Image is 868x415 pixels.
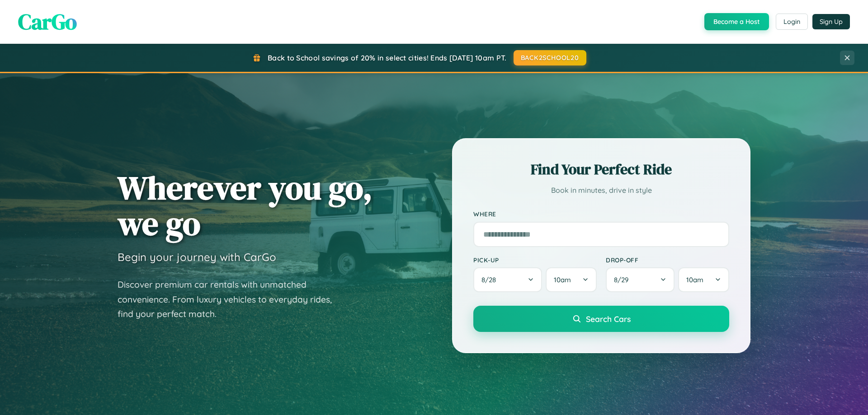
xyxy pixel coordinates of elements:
span: 10am [686,275,703,284]
h2: Find Your Perfect Ride [473,159,729,179]
label: Drop-off [606,256,729,264]
p: Discover premium car rentals with unmatched convenience. From luxury vehicles to everyday rides, ... [118,277,344,322]
button: 10am [546,267,597,292]
span: 8 / 28 [481,275,500,284]
span: 10am [554,275,571,284]
button: Login [776,14,808,30]
button: Search Cars [473,306,729,332]
button: 8/28 [473,267,542,292]
span: 8 / 29 [614,275,633,284]
h3: Begin your journey with CarGo [118,250,276,264]
p: Book in minutes, drive in style [473,184,729,197]
button: BACK2SCHOOL20 [514,50,586,65]
button: Sign Up [812,14,850,29]
button: 10am [678,267,729,292]
label: Pick-up [473,256,597,264]
button: Become a Host [704,13,769,30]
h1: Wherever you go, we go [118,170,373,241]
span: Search Cars [586,314,631,324]
span: Back to School savings of 20% in select cities! Ends [DATE] 10am PT. [268,53,506,62]
span: CarGo [18,7,77,37]
label: Where [473,210,729,218]
button: 8/29 [606,267,675,292]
